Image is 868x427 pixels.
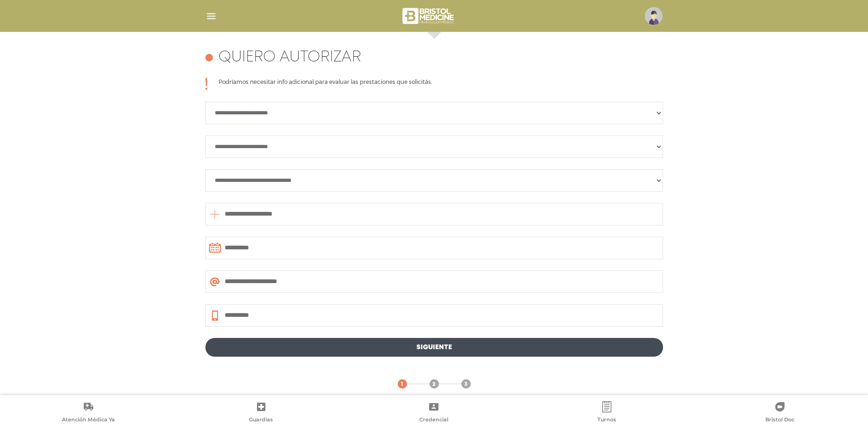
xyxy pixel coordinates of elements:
a: Turnos [521,401,694,425]
a: Bristol Doc [693,401,866,425]
span: Atención Médica Ya [62,416,115,425]
a: Guardias [175,401,348,425]
a: 3 [461,379,471,389]
span: Credencial [419,416,448,425]
span: Bristol Doc [765,416,794,425]
img: profile-placeholder.svg [645,7,663,25]
h4: Quiero autorizar [219,49,361,67]
a: Credencial [347,401,521,425]
a: Atención Médica Ya [2,401,175,425]
img: bristol-medicine-blanco.png [401,5,457,27]
span: 2 [432,380,436,389]
span: 3 [464,380,468,389]
span: 1 [401,380,403,389]
span: Turnos [597,416,616,425]
span: Guardias [249,416,273,425]
a: 2 [430,379,439,389]
a: Siguiente [205,338,663,357]
p: Podríamos necesitar info adicional para evaluar las prestaciones que solicitás. [219,78,432,90]
a: 1 [398,379,407,389]
img: Cober_menu-lines-white.svg [205,10,217,22]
